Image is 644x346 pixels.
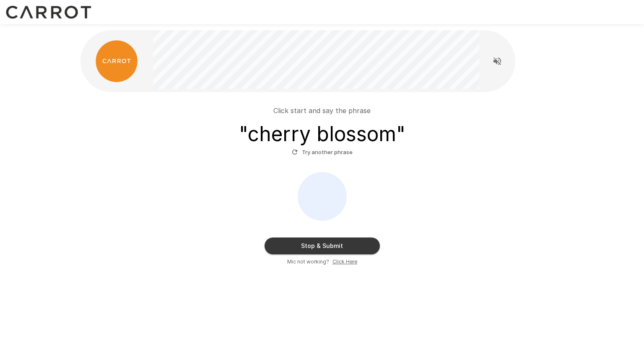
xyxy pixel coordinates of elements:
[290,146,355,159] button: Try another phrase
[332,258,357,265] u: Click Here
[265,238,380,254] button: Stop & Submit
[489,53,506,70] button: Read questions aloud
[273,106,371,116] p: Click start and say the phrase
[96,40,138,82] img: carrot_logo.png
[239,122,405,146] h3: " cherry blossom "
[287,258,329,266] span: Mic not working?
